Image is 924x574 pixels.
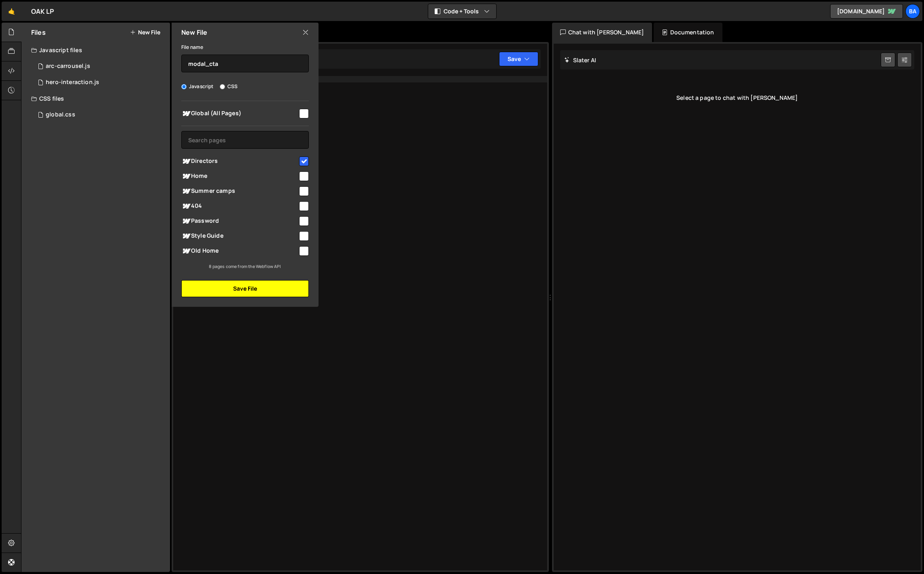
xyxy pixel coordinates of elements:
[46,79,99,86] div: hero-interaction.js
[181,171,298,181] span: Home
[181,109,298,118] span: Global (All Pages)
[209,264,281,269] small: 8 pages come from the Webflow API
[181,82,214,91] label: Javascript
[46,111,75,118] div: global.css
[130,29,160,36] button: New File
[905,4,920,19] a: Ba
[181,55,309,72] input: Name
[830,4,903,19] a: [DOMAIN_NAME]
[181,84,187,89] input: Javascript
[499,52,538,66] button: Save
[428,4,496,19] button: Code + Tools
[220,84,225,89] input: CSS
[220,82,238,91] label: CSS
[564,56,597,64] h2: Slater AI
[181,280,309,297] button: Save File
[181,131,309,149] input: Search pages
[31,28,46,37] h2: Files
[181,216,298,226] span: Password
[31,6,54,16] div: OAK LP
[2,2,21,21] a: 🤙
[654,23,722,42] div: Documentation
[560,82,915,114] div: Select a page to chat with [PERSON_NAME]
[21,91,170,107] div: CSS files
[21,42,170,58] div: Javascript files
[31,74,170,91] div: 16657/45413.js
[181,156,298,166] span: Directors
[181,201,298,211] span: 404
[181,43,203,51] label: File name
[181,186,298,196] span: Summer camps
[181,231,298,241] span: Style Guide
[181,28,207,37] h2: New File
[31,58,170,74] div: 16657/45435.js
[31,107,170,123] div: 16657/45419.css
[181,246,298,256] span: Old Home
[46,63,90,70] div: arc-carrousel.js
[552,23,652,42] div: Chat with [PERSON_NAME]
